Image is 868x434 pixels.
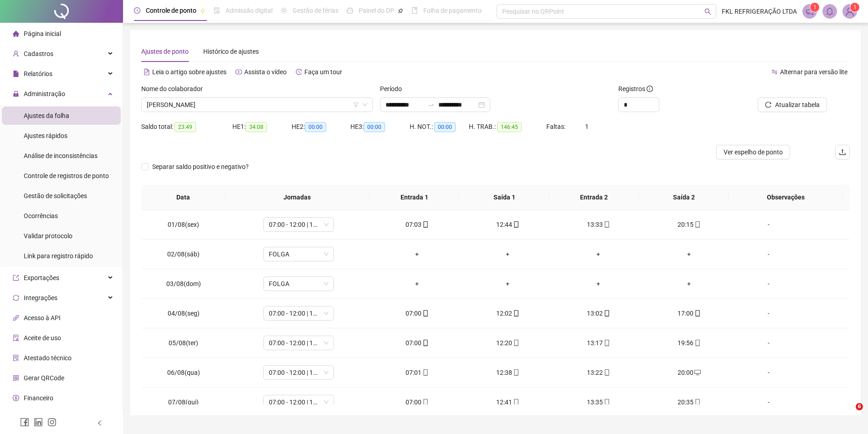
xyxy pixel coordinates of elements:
[379,249,455,259] div: +
[146,7,196,14] span: Controle de ponto
[168,221,199,228] span: 01/08(sex)
[305,122,326,132] span: 00:00
[603,369,610,376] span: mobile
[167,250,200,258] span: 02/08(sáb)
[742,338,796,348] div: -
[269,277,329,291] span: FOLGA
[232,122,292,132] div: HE 1:
[512,221,519,228] span: mobile
[13,335,19,341] span: audit
[512,340,519,346] span: mobile
[560,368,637,378] div: 13:22
[693,340,701,346] span: mobile
[144,69,150,75] span: file-text
[546,123,567,130] span: Faltas:
[742,397,796,407] div: -
[693,310,701,317] span: mobile
[742,368,796,378] div: -
[560,279,637,289] div: +
[24,232,72,240] span: Validar protocolo
[24,70,52,77] span: Relatórios
[839,148,846,156] span: upload
[97,420,103,426] span: left
[434,122,456,132] span: 00:00
[24,314,61,322] span: Acesso à API
[141,84,209,94] label: Nome do colaborador
[410,122,469,132] div: H. NOT.:
[269,247,329,261] span: FOLGA
[560,308,637,318] div: 13:02
[421,340,429,346] span: mobile
[362,102,368,107] span: down
[24,212,58,220] span: Ocorrências
[350,122,410,132] div: HE 3:
[24,294,57,301] span: Integrações
[236,69,242,75] span: youtube
[560,249,637,259] div: +
[169,339,198,347] span: 05/08(ter)
[20,418,29,427] span: facebook
[651,249,727,259] div: +
[469,122,546,132] div: H. TRAB.:
[13,275,19,281] span: export
[470,397,546,407] div: 12:41
[421,221,429,228] span: mobile
[147,98,367,112] span: GUILERME SOUZA OLIVEIRA
[856,403,863,410] span: 6
[24,354,72,362] span: Atestado técnico
[470,308,546,318] div: 12:02
[470,338,546,348] div: 12:20
[359,7,394,14] span: Painel do DP
[549,185,639,210] th: Entrada 2
[269,395,329,409] span: 07:00 - 12:00 | 13:00 - 17:00
[704,8,711,15] span: search
[427,101,435,108] span: to
[379,338,455,348] div: 07:00
[13,295,19,301] span: sync
[175,122,196,132] span: 23:49
[716,145,790,159] button: Ver espelho de ponto
[459,185,549,210] th: Saída 1
[24,112,69,119] span: Ajustes da folha
[398,8,403,14] span: pushpin
[813,4,817,10] span: 1
[651,368,727,378] div: 20:00
[618,84,653,94] span: Registros
[470,279,546,289] div: +
[47,418,56,427] span: instagram
[24,50,53,57] span: Cadastros
[347,7,353,14] span: dashboard
[427,101,435,108] span: swap-right
[152,68,226,76] span: Leia o artigo sobre ajustes
[24,152,98,159] span: Análise de inconsistências
[775,100,820,110] span: Atualizar tabela
[470,249,546,259] div: +
[304,68,342,76] span: Faça um tour
[603,221,610,228] span: mobile
[370,185,459,210] th: Entrada 1
[149,162,252,172] span: Separar saldo positivo e negativo?
[651,338,727,348] div: 19:56
[364,122,385,132] span: 00:00
[421,399,429,405] span: mobile
[141,122,232,132] div: Saldo total:
[244,68,287,76] span: Assista o vídeo
[603,340,610,346] span: mobile
[379,368,455,378] div: 07:01
[13,31,19,37] span: home
[421,310,429,317] span: mobile
[168,310,200,317] span: 04/08(seg)
[512,310,519,317] span: mobile
[353,102,359,107] span: filter
[512,399,519,405] span: mobile
[13,315,19,321] span: api
[292,122,351,132] div: HE 2:
[296,69,302,75] span: history
[269,366,329,379] span: 07:00 - 12:00 | 13:00 - 17:00
[379,308,455,318] div: 07:00
[722,6,797,16] span: FKL REFRIGERAÇÃO LTDA
[168,398,199,406] span: 07/08(qui)
[379,279,455,289] div: +
[13,395,19,401] span: dollar
[806,7,814,15] span: notification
